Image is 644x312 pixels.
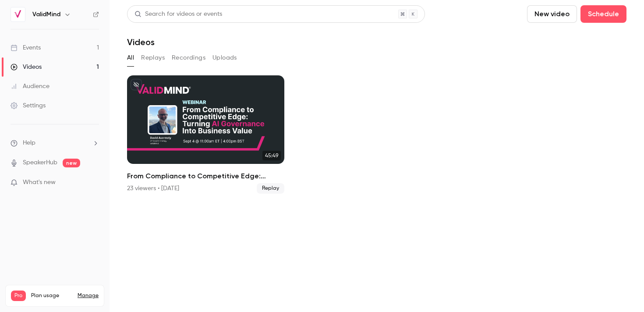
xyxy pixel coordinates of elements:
button: Recordings [172,51,205,65]
a: 45:49From Compliance to Competitive Edge: Turning AI Governance Into Business Value23 viewers • [... [127,75,284,194]
span: new [63,159,80,167]
a: SpeakerHub [23,158,57,167]
span: Replay [257,183,284,194]
span: Pro [11,291,26,301]
div: Audience [11,82,50,91]
button: New video [527,5,577,23]
div: Search for videos or events [134,10,222,19]
img: ValidMind [11,7,25,21]
span: What's new [23,178,56,187]
ul: Videos [127,75,626,194]
div: Events [11,43,41,52]
div: 23 viewers • [DATE] [127,184,179,193]
li: help-dropdown-opener [11,138,99,148]
span: Help [23,138,35,148]
button: All [127,51,134,65]
span: Plan usage [31,292,72,299]
li: From Compliance to Competitive Edge: Turning AI Governance Into Business Value [127,75,284,194]
span: 45:49 [262,151,281,160]
button: Schedule [580,5,626,23]
div: Videos [11,63,42,71]
h2: From Compliance to Competitive Edge: Turning AI Governance Into Business Value [127,171,284,181]
a: Manage [78,292,99,299]
iframe: Noticeable Trigger [88,179,99,187]
section: Videos [127,5,626,307]
div: Settings [11,101,46,110]
h1: Videos [127,37,155,47]
button: unpublished [131,79,142,90]
h6: ValidMind [32,10,60,19]
button: Replays [141,51,165,65]
button: Uploads [212,51,237,65]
